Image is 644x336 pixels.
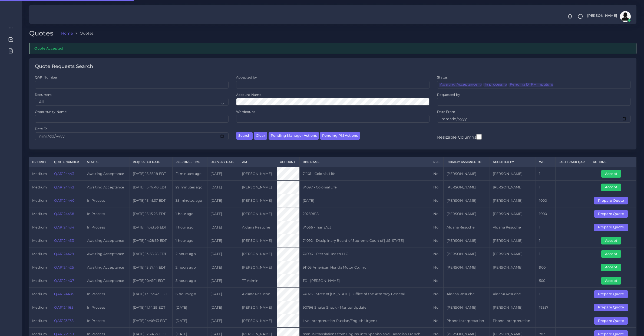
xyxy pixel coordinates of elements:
button: Prepare Quote [594,210,628,218]
a: [PERSON_NAME]avatar [584,11,633,22]
td: 1 [536,181,556,194]
td: 1 hour ago [173,221,207,234]
li: Quotes [73,31,94,36]
td: 90796 Shake Shack - Manual Update [299,301,430,314]
td: 1 hour ago [173,234,207,247]
label: Date To [35,126,48,131]
span: medium [32,198,47,203]
td: [DATE] 13:58:28 EDT [130,247,173,261]
td: [PERSON_NAME] [490,234,536,247]
a: QAR122939 [54,332,74,336]
th: Fast Track QAR [556,157,590,167]
td: [PERSON_NAME] [490,194,536,207]
td: [DATE] 14:28:39 EDT [130,234,173,247]
button: Prepare Quote [594,197,628,204]
td: Awaiting Acceptance [84,274,130,287]
td: Phone Interpretation [490,314,536,327]
td: Live Interpretation Russian/English Urgent [299,314,430,327]
a: Home [61,31,73,36]
input: Resizable Columns [476,133,482,140]
th: Response Time [173,157,207,167]
td: Phone Interpretation [444,314,490,327]
td: 29 minutes ago [173,181,207,194]
button: Accept [601,264,621,271]
button: Prepare Quote [594,317,628,325]
td: [DATE] [207,207,239,221]
td: No [430,167,444,181]
a: Accept [601,252,625,256]
button: Pending PM Actions [320,132,360,140]
td: 1 [536,288,556,301]
td: 2 hours ago [173,261,207,274]
label: QAR Number [35,75,57,80]
td: 500 [536,274,556,287]
a: QAR124443 [54,172,74,176]
td: [PERSON_NAME] [239,314,277,327]
td: Aldana Resuche [490,221,536,234]
a: QAR124165 [54,305,73,309]
a: Accept [601,172,625,176]
td: 1 hour ago [173,207,207,221]
label: Account Name [236,92,262,97]
span: medium [32,185,47,189]
td: [DATE] [173,314,207,327]
td: 74066 - TranzAct [299,221,430,234]
td: No [430,221,444,234]
td: No [430,274,444,287]
span: medium [32,279,47,283]
td: Aldana Resuche [490,288,536,301]
td: 1 [536,167,556,181]
td: [DATE] 15:47:40 EDT [130,181,173,194]
button: Clear [254,132,267,140]
td: Aldana Resuche [444,221,490,234]
td: [PERSON_NAME] [239,301,277,314]
td: [PERSON_NAME] [490,207,536,221]
td: [DATE] [207,181,239,194]
td: [DATE] [207,247,239,261]
td: 1 [536,247,556,261]
th: Quote Number [51,157,84,167]
a: QAR124405 [54,292,74,296]
td: [PERSON_NAME] [490,261,536,274]
td: [DATE] [207,234,239,247]
td: No [430,314,444,327]
td: Aldana Resuche [239,221,277,234]
td: Awaiting Acceptance [84,261,130,274]
div: Quote Accepted [29,43,636,54]
td: [DATE] [207,221,239,234]
a: QAR124442 [54,185,74,189]
th: Account [277,157,300,167]
td: 35 minutes ago [173,194,207,207]
td: [PERSON_NAME] [444,301,490,314]
label: Requested by [437,92,460,97]
td: No [430,247,444,261]
th: REC [430,157,444,167]
td: 19357 [536,301,556,314]
td: TT Admin [239,274,277,287]
td: [DATE] [207,167,239,181]
td: 74026 - State of [US_STATE] - Office of the Attorney General [299,288,430,301]
td: Aldana Resuche [444,288,490,301]
span: medium [32,319,47,323]
a: QAR124433 [54,239,74,243]
a: Accept [601,278,625,282]
td: In Process [84,288,130,301]
span: medium [32,239,47,243]
td: No [430,288,444,301]
td: 6 hours ago [173,288,207,301]
a: Prepare Quote [594,225,632,229]
label: Opportunity Name [35,109,67,114]
button: Pending Manager Actions [269,132,319,140]
td: [PERSON_NAME] [239,181,277,194]
td: [DATE] 15:56:18 EDT [130,167,173,181]
a: QAR124407 [54,279,74,283]
td: Awaiting Acceptance [84,247,130,261]
label: Date From [437,109,455,114]
td: [PERSON_NAME] [444,247,490,261]
td: No [430,261,444,274]
label: Accepted by [236,75,257,80]
th: Opp Name [299,157,430,167]
span: medium [32,305,47,309]
td: [DATE] 09:33:43 EDT [130,288,173,301]
button: Search [236,132,253,140]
